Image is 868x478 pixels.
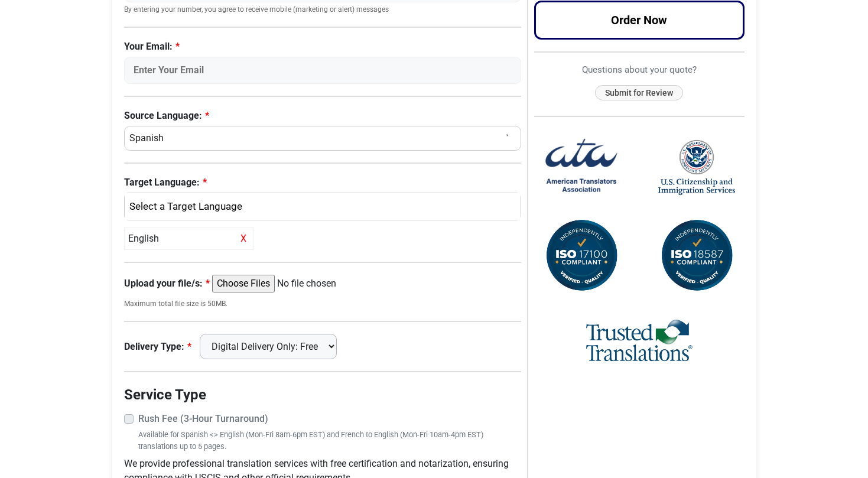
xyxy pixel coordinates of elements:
[238,232,250,246] span: X
[124,175,522,190] label: Target Language:
[124,57,522,84] input: Enter Your Email
[138,413,268,424] strong: Rush Fee (3-Hour Turnaround)
[543,129,620,206] img: American Translators Association Logo
[124,227,254,250] div: English
[131,199,509,214] div: English
[124,277,210,291] label: Upload your file/s:
[586,318,693,365] img: Trusted Translations Logo
[124,193,522,221] button: English
[124,40,522,54] label: Your Email:
[138,429,522,451] small: Available for Spanish <> English (Mon-Fri 8am-6pm EST) and French to English (Mon-Fri 10am-4pm ES...
[534,64,745,75] h6: Questions about your quote?
[658,217,735,294] img: ISO 18587 Compliant Certification
[658,139,735,196] img: United States Citizenship and Immigration Services Logo
[534,1,745,40] button: Order Now
[543,217,620,294] img: ISO 17100 Compliant Certification
[124,340,191,354] label: Delivery Type:
[124,109,522,123] label: Source Language:
[124,298,522,309] small: Maximum total file size is 50MB.
[595,85,683,101] button: Submit for Review
[124,5,522,15] small: By entering your number, you agree to receive mobile (marketing or alert) messages
[124,384,522,405] legend: Service Type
